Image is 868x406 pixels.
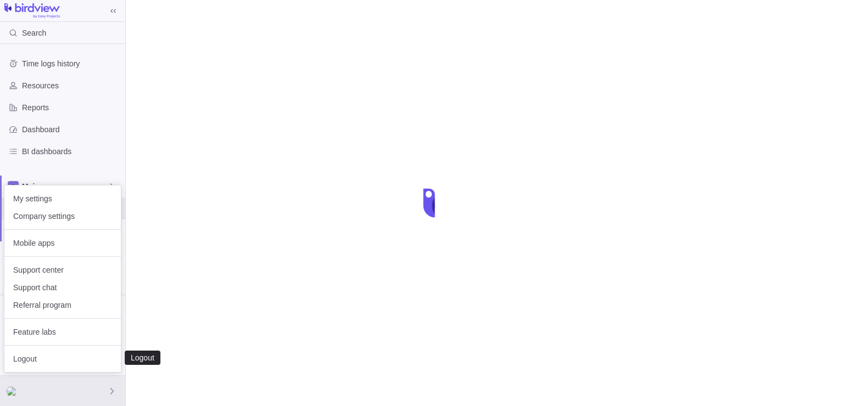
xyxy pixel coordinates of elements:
[13,238,112,249] span: Mobile apps
[7,385,20,398] div: Re
[4,190,121,207] a: My settings
[13,326,112,337] span: Feature labs
[13,211,112,222] span: Company settings
[13,353,112,364] span: Logout
[13,282,112,293] span: Support chat
[13,193,112,204] span: My settings
[4,323,121,341] a: Feature labs
[130,353,155,362] div: Logout
[4,279,121,296] a: Support chat
[4,207,121,225] a: Company settings
[13,300,112,311] span: Referral program
[4,261,121,279] a: Support center
[4,350,121,368] a: Logout
[7,387,20,396] img: Show
[13,264,112,275] span: Support center
[4,296,121,314] a: Referral program
[4,234,121,252] a: Mobile apps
